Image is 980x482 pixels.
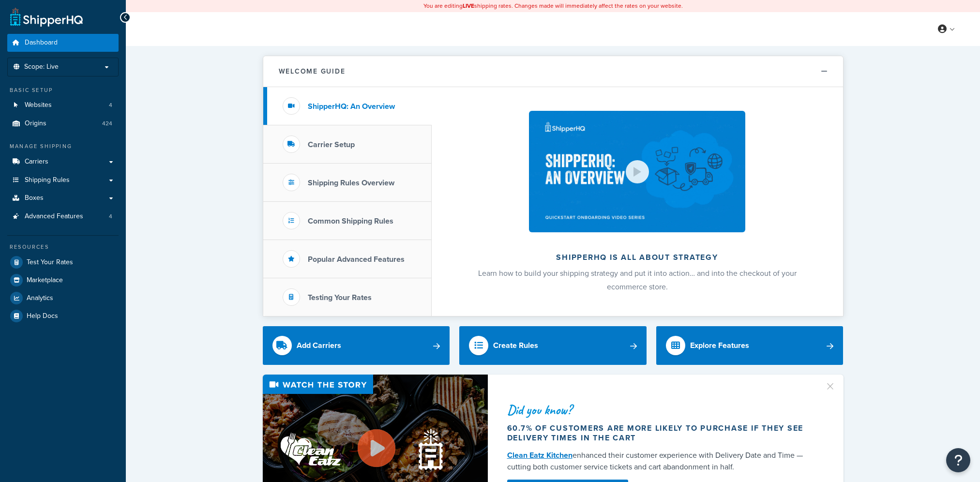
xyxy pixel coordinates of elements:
[7,271,119,289] a: Marketplace
[507,450,573,461] a: Clean Eatz Kitchen
[946,448,970,472] button: Open Resource Center
[7,189,119,207] a: Boxes
[7,171,119,189] a: Shipping Rules
[109,212,112,221] span: 4
[507,403,813,417] div: Did you know?
[656,326,844,365] a: Explore Features
[279,68,346,75] h2: Welcome Guide
[263,56,843,87] button: Welcome Guide
[7,34,119,52] a: Dashboard
[457,253,817,262] h2: ShipperHQ is all about strategy
[25,101,52,109] span: Websites
[7,243,119,251] div: Resources
[102,120,112,128] span: 424
[27,258,73,267] span: Test Your Rates
[24,63,59,71] span: Scope: Live
[308,102,395,111] h3: ShipperHQ: An Overview
[7,153,119,171] a: Carriers
[7,96,119,114] li: Websites
[25,120,46,128] span: Origins
[27,312,58,320] span: Help Docs
[25,212,83,221] span: Advanced Features
[7,208,119,226] li: Advanced Features
[507,423,813,443] div: 60.7% of customers are more likely to purchase if they see delivery times in the cart
[25,194,44,202] span: Boxes
[7,96,119,114] a: Websites4
[493,339,538,352] div: Create Rules
[7,142,119,151] div: Manage Shipping
[7,86,119,94] div: Basic Setup
[308,179,394,187] h3: Shipping Rules Overview
[529,111,745,232] img: ShipperHQ is all about strategy
[459,326,647,365] a: Create Rules
[297,339,341,352] div: Add Carriers
[308,217,393,226] h3: Common Shipping Rules
[7,115,119,133] li: Origins
[27,294,53,302] span: Analytics
[7,307,119,325] a: Help Docs
[7,289,119,307] a: Analytics
[7,254,119,271] a: Test Your Rates
[507,450,813,473] div: enhanced their customer experience with Delivery Date and Time — cutting both customer service ti...
[263,326,450,365] a: Add Carriers
[478,268,797,292] span: Learn how to build your shipping strategy and put it into action… and into the checkout of your e...
[7,208,119,226] a: Advanced Features4
[27,276,63,285] span: Marketplace
[308,293,372,302] h3: Testing Your Rates
[25,39,58,47] span: Dashboard
[690,339,749,352] div: Explore Features
[308,255,405,264] h3: Popular Advanced Features
[25,158,48,166] span: Carriers
[308,140,355,149] h3: Carrier Setup
[109,101,112,109] span: 4
[463,1,474,10] b: LIVE
[25,176,70,184] span: Shipping Rules
[7,115,119,133] a: Origins424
